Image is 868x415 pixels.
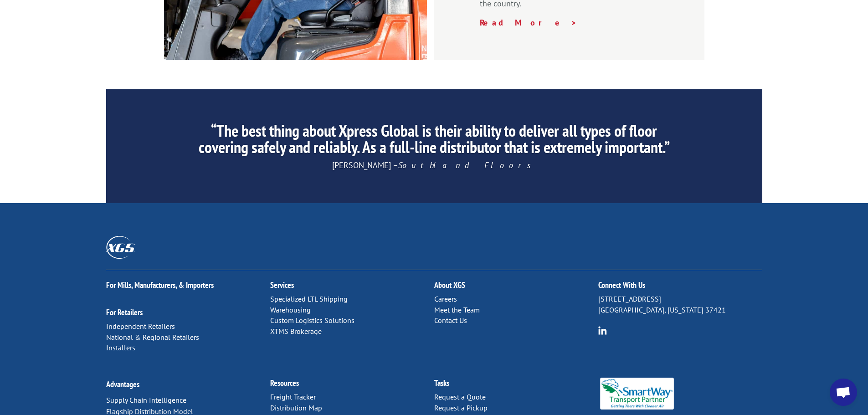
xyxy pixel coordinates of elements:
[830,379,857,406] div: Open chat
[106,322,175,331] a: Independent Retailers
[106,236,135,258] img: XGS_Logos_ALL_2024_All_White
[270,378,299,388] a: Resources
[434,305,480,314] a: Meet the Team
[434,392,486,401] a: Request a Quote
[598,294,762,316] p: [STREET_ADDRESS] [GEOGRAPHIC_DATA], [US_STATE] 37421
[106,307,143,318] a: For Retailers
[332,160,536,170] span: [PERSON_NAME] –
[598,326,607,335] img: group-6
[191,123,676,160] h2: “The best thing about Xpress Global is their ability to deliver all types of floor covering safel...
[106,280,214,290] a: For Mills, Manufacturers, & Importers
[270,403,322,412] a: Distribution Map
[434,294,457,303] a: Careers
[598,281,762,294] h2: Connect With Us
[434,280,465,290] a: About XGS
[398,160,536,170] em: Southland Floors
[270,327,322,336] a: XTMS Brokerage
[434,403,488,412] a: Request a Pickup
[480,17,577,28] a: Read More >
[270,316,354,325] a: Custom Logistics Solutions
[270,294,348,303] a: Specialized LTL Shipping
[434,379,598,392] h2: Tasks
[106,379,139,389] a: Advantages
[434,316,467,325] a: Contact Us
[270,280,294,290] a: Services
[106,333,199,342] a: National & Regional Retailers
[598,378,676,410] img: Smartway_Logo
[270,392,316,401] a: Freight Tracker
[106,395,186,405] a: Supply Chain Intelligence
[106,343,135,352] a: Installers
[270,305,311,314] a: Warehousing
